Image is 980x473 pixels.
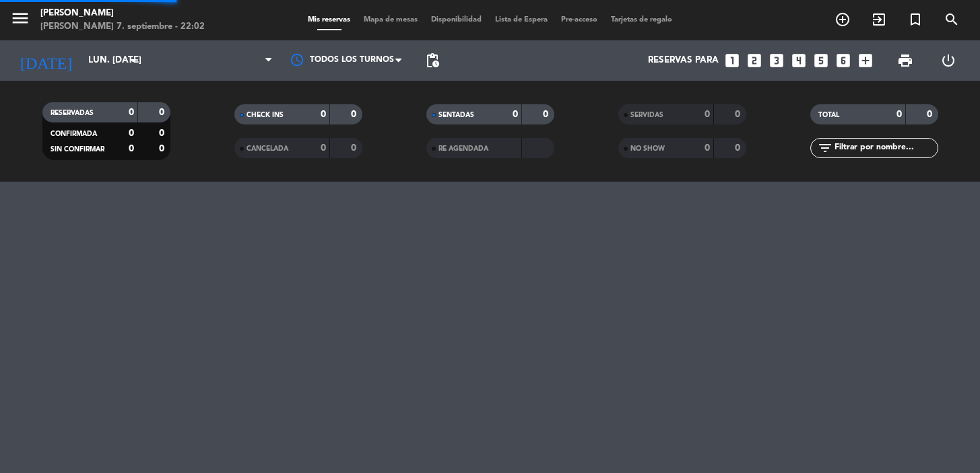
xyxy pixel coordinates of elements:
div: LOG OUT [927,40,970,81]
span: RE AGENDADA [438,145,488,152]
strong: 0 [513,110,518,119]
i: add_circle_outline [835,11,851,28]
i: [DATE] [10,46,81,75]
strong: 0 [543,110,551,119]
strong: 0 [159,144,167,153]
i: search [944,11,960,28]
div: [PERSON_NAME] [40,7,205,20]
span: CANCELADA [247,145,288,152]
i: looks_one [723,52,741,69]
i: looks_6 [835,52,852,69]
strong: 0 [159,129,167,138]
strong: 0 [705,110,710,119]
span: print [897,52,913,69]
i: add_box [857,52,874,69]
strong: 0 [321,110,326,119]
strong: 0 [735,143,743,153]
strong: 0 [735,110,743,119]
div: [PERSON_NAME] 7. septiembre - 22:02 [40,20,205,34]
span: CHECK INS [247,112,284,118]
i: looks_3 [768,52,785,69]
i: power_settings_new [940,52,956,69]
strong: 0 [351,110,359,119]
button: menu [10,8,30,33]
span: Mapa de mesas [357,16,424,24]
strong: 0 [351,143,359,153]
span: RESERVADAS [51,110,94,116]
i: looks_5 [812,52,830,69]
span: BUSCAR [934,8,970,31]
span: WALK IN [861,8,897,31]
i: looks_4 [790,52,808,69]
strong: 0 [321,143,326,153]
span: NO SHOW [630,145,665,152]
i: turned_in_not [907,11,923,28]
i: menu [10,8,30,28]
strong: 0 [159,108,167,117]
i: filter_list [817,140,833,156]
span: Reservas para [648,55,719,66]
strong: 0 [129,129,134,138]
span: pending_actions [424,52,440,69]
span: Lista de Espera [488,16,554,24]
strong: 0 [896,110,902,119]
i: exit_to_app [871,11,887,28]
i: arrow_drop_down [125,52,141,69]
span: Pre-acceso [554,16,604,24]
span: SERVIDAS [630,112,663,118]
span: TOTAL [818,112,839,118]
strong: 0 [129,144,134,153]
strong: 0 [927,110,935,119]
span: Mis reservas [301,16,357,24]
span: Disponibilidad [424,16,488,24]
span: SIN CONFIRMAR [51,146,104,153]
i: looks_two [746,52,763,69]
span: CONFIRMADA [51,131,97,137]
span: Tarjetas de regalo [604,16,679,24]
span: SENTADAS [438,112,474,118]
span: Reserva especial [897,8,934,31]
strong: 0 [705,143,710,153]
span: RESERVAR MESA [824,8,861,31]
input: Filtrar por nombre... [833,141,938,155]
strong: 0 [129,108,134,117]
